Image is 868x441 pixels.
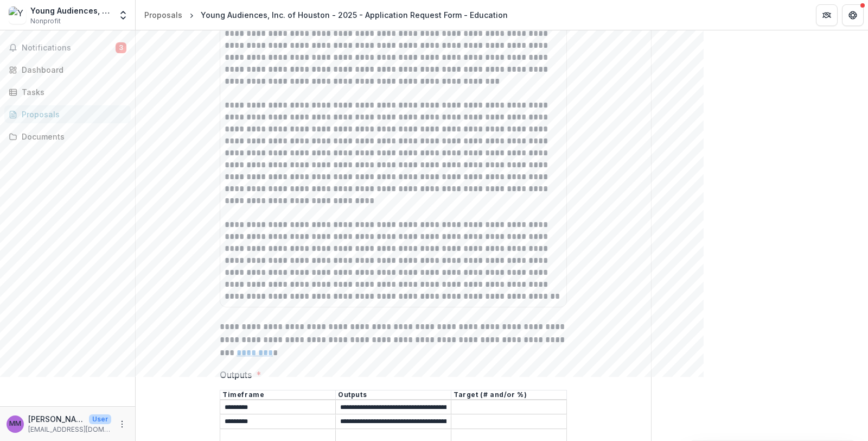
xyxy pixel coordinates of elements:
a: Dashboard [4,61,131,79]
a: Proposals [140,7,187,23]
p: Outputs [220,368,252,381]
div: Tasks [22,86,122,98]
div: Documents [22,131,122,142]
p: [EMAIL_ADDRESS][DOMAIN_NAME] [28,425,111,434]
div: Young Audiences, Inc. of Houston - 2025 - Application Request Form - Education [201,9,508,21]
span: Notifications [22,43,116,53]
a: Documents [4,128,131,146]
a: Proposals [4,105,131,123]
th: Outputs [336,390,451,400]
div: Dashboard [22,64,122,75]
div: Proposals [144,9,182,21]
button: Notifications3 [4,39,131,56]
button: More [116,418,129,431]
span: 3 [116,42,126,53]
img: Young Audiences, Inc. of Houston [9,7,26,24]
span: Nonprofit [30,16,61,26]
button: Get Help [842,4,864,26]
button: Open entity switcher [116,4,131,26]
div: Young Audiences, Inc. of [GEOGRAPHIC_DATA] [30,5,111,16]
p: User [89,414,111,424]
a: Tasks [4,83,131,101]
div: Proposals [22,109,122,120]
p: [PERSON_NAME] [28,413,85,425]
th: Target (# and/or %) [451,390,567,400]
nav: breadcrumb [140,7,512,23]
th: Timeframe [220,390,336,400]
div: Mary Mettenbrink [9,420,21,427]
button: Partners [816,4,838,26]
